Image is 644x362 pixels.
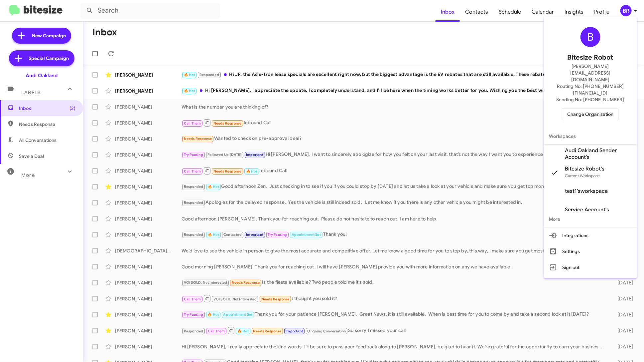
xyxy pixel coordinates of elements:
[567,109,613,120] span: Change Organization
[544,128,637,144] span: Workspaces
[552,63,629,83] span: [PERSON_NAME][EMAIL_ADDRESS][DOMAIN_NAME]
[565,173,600,178] span: Current Workspace
[544,227,637,243] button: Integrations
[565,166,605,172] span: Bitesize Robot's
[565,147,632,161] span: Audi Oakland Sender Account's
[565,206,609,213] span: Service Account's
[562,108,619,120] button: Change Organization
[552,83,629,96] span: Routing No: [PHONE_NUMBER][FINANCIAL_ID]
[544,259,637,275] button: Sign out
[557,96,624,103] span: Sending No: [PHONE_NUMBER]
[568,52,613,63] span: Bitesize Robot
[565,188,608,194] span: test1'sworkspace
[544,211,637,227] span: More
[580,27,600,47] div: B
[544,243,637,259] button: Settings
